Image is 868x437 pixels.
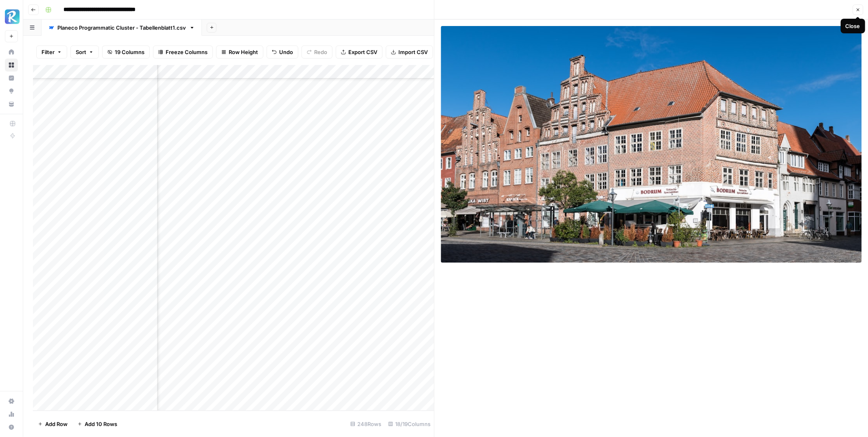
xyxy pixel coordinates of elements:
span: Filter [42,48,55,56]
span: Redo [314,48,327,56]
button: Undo [267,46,298,59]
span: Import CSV [398,48,428,56]
img: Row/Cell [441,26,862,263]
span: Row Height [229,48,258,56]
img: Radyant Logo [5,9,20,24]
a: Browse [5,59,18,72]
a: Opportunities [5,85,18,98]
div: 248 Rows [347,417,385,430]
button: Row Height [216,46,263,59]
span: Sort [76,48,86,56]
span: 19 Columns [115,48,144,56]
a: Settings [5,395,18,408]
a: Home [5,46,18,59]
a: Your Data [5,98,18,111]
button: Help + Support [5,421,18,434]
span: Add Row [45,420,68,428]
div: Planeco Programmatic Cluster - Tabellenblatt1.csv [57,24,186,32]
button: Filter [36,46,67,59]
div: 18/19 Columns [385,417,434,430]
span: Freeze Columns [166,48,208,56]
button: Export CSV [336,46,383,59]
a: Planeco Programmatic Cluster - Tabellenblatt1.csv [42,20,202,36]
button: Sort [70,46,99,59]
span: Add 10 Rows [85,420,117,428]
button: Import CSV [386,46,433,59]
a: Insights [5,72,18,85]
button: Workspace: Radyant [5,7,18,27]
a: Usage [5,408,18,421]
span: Undo [279,48,293,56]
button: 19 Columns [102,46,150,59]
button: Redo [302,46,332,59]
button: Add 10 Rows [72,417,122,430]
button: Add Row [33,417,72,430]
div: Close [846,22,860,30]
span: Export CSV [348,48,377,56]
button: Freeze Columns [153,46,213,59]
